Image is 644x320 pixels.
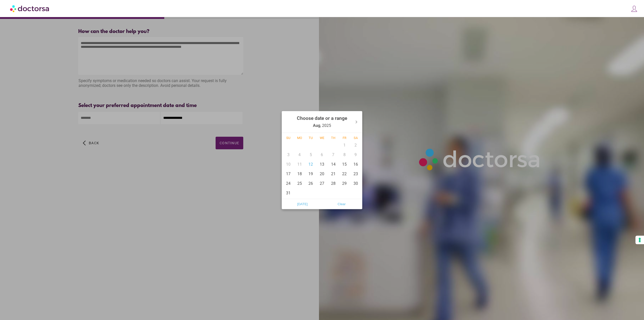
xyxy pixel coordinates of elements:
[283,159,294,169] div: 10
[328,150,339,159] div: 7
[350,169,361,179] div: 23
[316,179,328,188] div: 27
[339,136,350,139] div: Fr
[305,179,316,188] div: 26
[305,150,316,159] div: 5
[322,200,361,208] button: Clear
[283,136,294,139] div: Su
[316,169,328,179] div: 20
[328,169,339,179] div: 21
[339,150,350,159] div: 8
[294,159,305,169] div: 11
[283,200,322,208] button: [DATE]
[294,169,305,179] div: 18
[283,179,294,188] div: 24
[350,159,361,169] div: 16
[313,123,320,128] strong: Aug
[284,200,320,208] span: [DATE]
[297,115,347,121] strong: Choose date or a range
[305,136,316,139] div: Tu
[316,159,328,169] div: 13
[10,3,50,14] img: Doctorsa.com
[328,136,339,139] div: Th
[339,159,350,169] div: 15
[297,112,347,131] div: , 2025
[328,159,339,169] div: 14
[328,179,339,188] div: 28
[350,150,361,159] div: 9
[316,136,328,139] div: We
[339,179,350,188] div: 29
[283,169,294,179] div: 17
[305,159,316,169] div: 12
[294,179,305,188] div: 25
[350,136,361,139] div: Sa
[283,150,294,159] div: 3
[339,169,350,179] div: 22
[339,140,350,150] div: 1
[294,150,305,159] div: 4
[294,136,305,139] div: Mo
[350,179,361,188] div: 30
[305,169,316,179] div: 19
[631,5,638,12] img: icons8-customer-100.png
[283,188,294,198] div: 31
[350,140,361,150] div: 2
[324,200,360,208] span: Clear
[635,236,644,244] button: Your consent preferences for tracking technologies
[316,150,328,159] div: 6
